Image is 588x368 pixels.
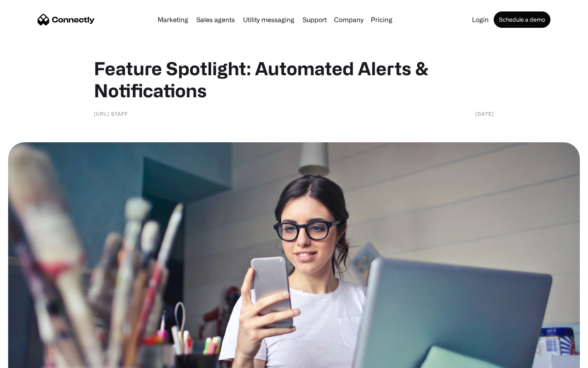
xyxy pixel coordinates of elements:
a: Utility messaging [240,16,298,23]
a: Schedule a demo [494,11,550,28]
a: Login [469,16,492,23]
a: Support [299,16,330,23]
div: Company [334,14,363,25]
a: Pricing [367,16,396,23]
a: Sales agents [193,16,238,23]
a: Marketing [154,16,192,23]
ul: Language list [16,354,49,365]
div: [URL] staff [94,110,128,118]
div: [DATE] [475,110,494,118]
h1: Feature Spotlight: Automated Alerts & Notifications [94,57,494,101]
aside: Language selected: English [8,354,49,365]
